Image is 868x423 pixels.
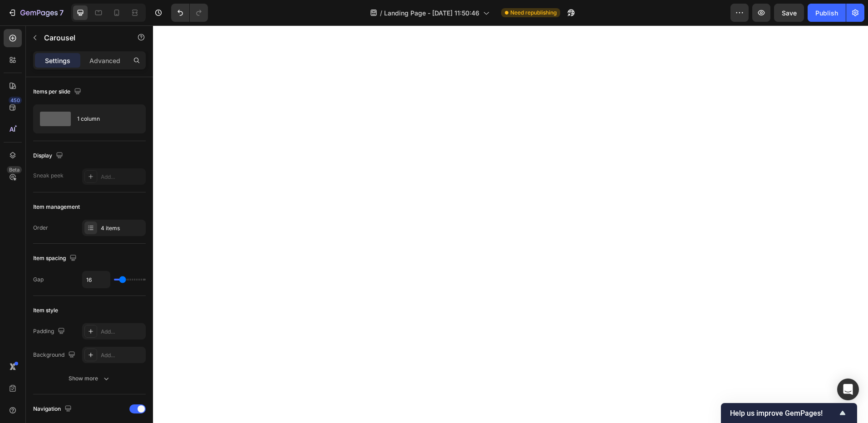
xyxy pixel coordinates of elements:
button: Show more [33,370,146,387]
div: Add... [101,328,143,336]
div: Undo/Redo [171,4,208,22]
div: Order [33,224,48,232]
div: Background [33,349,77,361]
span: Save [782,9,797,17]
div: Padding [33,325,67,338]
div: Item style [33,306,58,315]
div: 1 column [77,108,133,129]
button: Show survey - Help us improve GemPages! [730,408,848,418]
button: 7 [4,4,68,22]
div: Sneak peek [33,172,64,180]
div: 4 items [101,224,143,232]
button: Save [774,4,804,22]
div: Open Intercom Messenger [837,379,859,400]
p: 7 [59,7,64,18]
span: Need republishing [510,9,557,17]
div: Gap [33,275,44,284]
input: Auto [83,271,110,288]
div: Items per slide [33,86,83,98]
div: 450 [9,97,22,104]
div: Item spacing [33,252,79,265]
iframe: Design area [153,25,868,423]
div: Navigation [33,403,74,415]
p: Carousel [44,32,121,43]
span: / [380,8,382,18]
p: Settings [45,56,70,65]
p: Advanced [89,56,120,65]
div: Show more [69,374,111,383]
div: Beta [7,166,22,173]
div: Publish [815,8,838,18]
div: Display [33,150,65,162]
div: Item management [33,203,80,211]
button: Publish [808,4,846,22]
div: Add... [101,351,143,359]
span: Landing Page - [DATE] 11:50:46 [384,8,479,18]
span: Help us improve GemPages! [730,409,837,418]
